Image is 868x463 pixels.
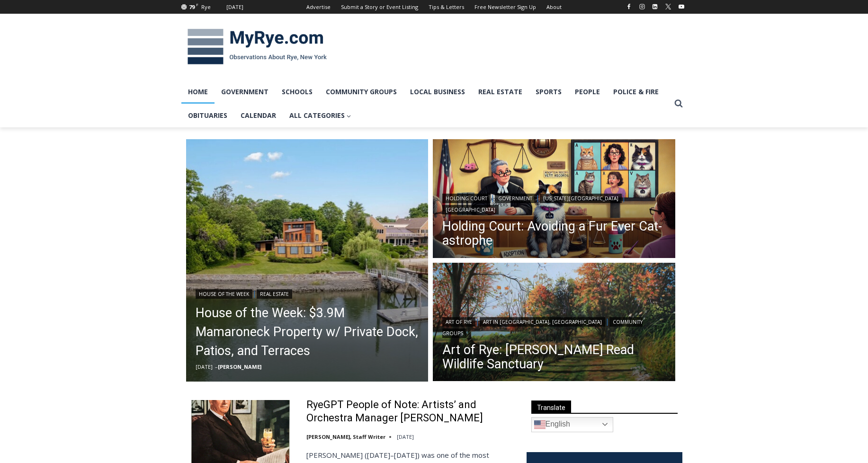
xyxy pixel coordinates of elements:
[662,1,674,12] a: X
[181,80,670,128] nav: Primary Navigation
[529,80,568,104] a: Sports
[636,1,648,12] a: Instagram
[540,194,622,203] a: [US_STATE][GEOGRAPHIC_DATA]
[189,3,195,10] span: 79
[275,80,319,104] a: Schools
[607,80,665,104] a: Police & Fire
[670,95,687,112] button: View Search Form
[442,219,666,248] a: Holding Court: Avoiding a Fur Ever Cat-astrophe
[442,315,666,338] div: | |
[531,401,571,413] span: Translate
[196,289,252,299] a: House of the Week
[215,80,275,104] a: Government
[196,363,213,370] time: [DATE]
[433,139,675,260] img: DALLE 2025-08-10 Holding Court - humorous cat custody trial
[319,80,403,104] a: Community Groups
[226,3,243,11] div: [DATE]
[196,287,419,299] div: |
[201,3,211,11] div: Rye
[433,139,675,260] a: Read More Holding Court: Avoiding a Fur Ever Cat-astrophe
[397,433,414,440] time: [DATE]
[495,194,536,203] a: Government
[234,104,283,127] a: Calendar
[433,263,675,384] img: (PHOTO: Edith G. Read Wildlife Sanctuary (Acrylic 12x24). Trail along Playland Lake. By Elizabeth...
[649,1,661,12] a: Linkedin
[442,192,666,214] div: | | |
[442,205,499,214] a: [GEOGRAPHIC_DATA]
[186,139,429,382] a: Read More House of the Week: $3.9M Mamaroneck Property w/ Private Dock, Patios, and Terraces
[676,1,687,12] a: YouTube
[442,317,475,327] a: Art of Rye
[215,363,218,370] span: –
[181,80,215,104] a: Home
[623,1,635,12] a: Facebook
[480,317,605,327] a: Art in [GEOGRAPHIC_DATA], [GEOGRAPHIC_DATA]
[218,363,261,370] a: [PERSON_NAME]
[534,419,546,430] img: en
[306,433,385,440] a: [PERSON_NAME], Staff Writer
[283,104,358,127] a: All Categories
[306,398,514,425] a: RyeGPT People of Note: Artists’ and Orchestra Manager [PERSON_NAME]
[472,80,529,104] a: Real Estate
[196,303,419,360] a: House of the Week: $3.9M Mamaroneck Property w/ Private Dock, Patios, and Terraces
[257,289,292,299] a: Real Estate
[181,22,333,71] img: MyRye.com
[196,2,198,7] span: F
[289,110,351,121] span: All Categories
[531,417,613,432] a: English
[433,263,675,384] a: Read More Art of Rye: Edith G. Read Wildlife Sanctuary
[442,194,491,203] a: Holding Court
[568,80,607,104] a: People
[181,104,234,127] a: Obituaries
[403,80,472,104] a: Local Business
[186,139,429,382] img: 1160 Greacen Point Road, Mamaroneck
[442,343,666,371] a: Art of Rye: [PERSON_NAME] Read Wildlife Sanctuary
